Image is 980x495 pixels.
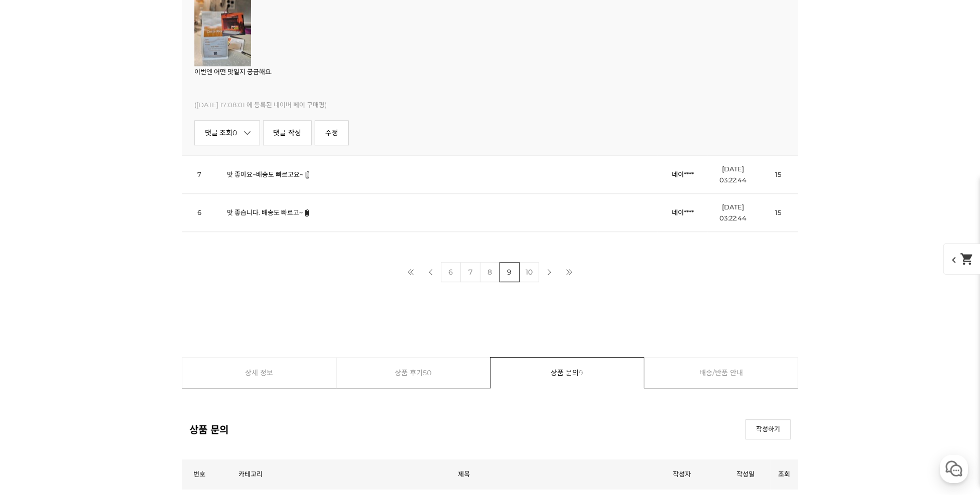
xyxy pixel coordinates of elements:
span: 설정 [155,333,167,341]
td: 15 [758,155,798,193]
td: [DATE] 03:22:44 [708,193,758,231]
a: 댓글 조회0 [194,120,260,145]
a: 배송/반품 안내 [645,358,798,388]
mat-icon: shopping_cart [960,252,974,266]
a: 이전 페이지 [421,262,441,282]
a: 작성하기 [746,419,791,439]
a: 맛 좋습니다. 배송도 빠르고~ [227,208,303,216]
a: 10 [519,262,539,282]
span: 9 [579,358,583,388]
td: 15 [758,193,798,231]
th: 번호 [182,459,217,489]
a: 설정 [129,318,192,343]
a: 상품 문의9 [491,358,644,388]
img: 파일첨부 [304,209,310,216]
th: 작성자 [644,459,720,489]
a: 마지막 페이지 [559,262,579,282]
span: 대화 [92,333,104,341]
a: 대화 [66,318,129,343]
td: 6 [182,193,217,231]
a: 수정 [315,120,349,145]
a: 9 [500,262,520,282]
span: ([DATE] 17:08:01 에 등록된 네이버 페이 구매평) [194,101,327,109]
a: 홈 [3,318,66,343]
a: 7 [460,262,480,282]
span: 홈 [32,333,38,341]
th: 제목 [284,459,644,489]
h2: 상품 문의 [189,422,228,436]
a: 댓글 작성 [263,120,312,145]
th: 작성일 [720,459,771,489]
th: 카테고리 [217,459,284,489]
a: 맛 좋아요~배송도 빠르고요~ [227,170,303,178]
p: 이번엔 어떤 맛일지 궁금해요. [194,66,786,77]
a: 상품 후기50 [337,358,491,388]
img: 파일첨부 [305,171,310,178]
th: 조회 [771,459,798,489]
td: [DATE] 03:22:44 [708,155,758,193]
a: 6 [441,262,461,282]
a: 8 [480,262,500,282]
a: 다음 페이지 [539,262,559,282]
em: 0 [233,128,237,137]
td: 7 [182,155,217,193]
a: 첫 페이지 [401,262,421,282]
span: 50 [423,358,431,388]
a: 상세 정보 [182,358,336,388]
